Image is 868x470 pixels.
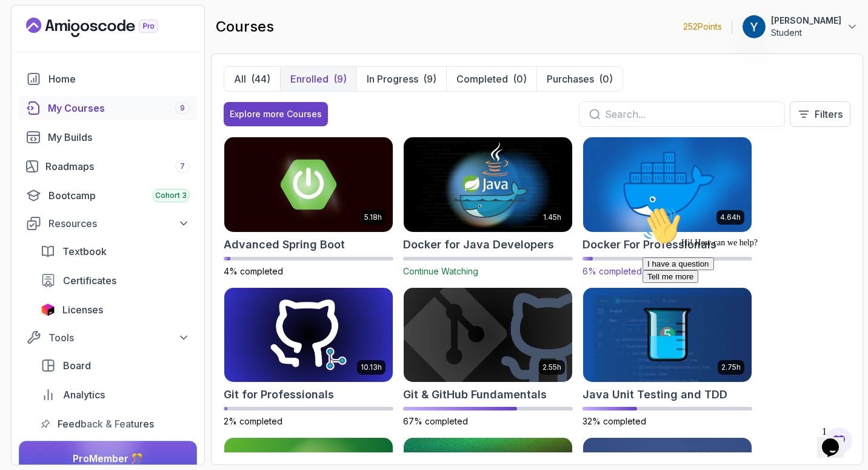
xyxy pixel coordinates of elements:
[536,67,623,91] button: Purchases(0)
[403,236,554,253] h2: Docker for Java Developers
[579,135,756,234] img: Docker For Professionals card
[771,15,841,27] p: [PERSON_NAME]
[790,101,850,127] button: Filters
[224,137,393,278] a: Advanced Spring Boot card5.18hAdvanced Spring Boot4% completed
[224,102,328,126] button: Explore more Courses
[599,72,613,86] div: (0)
[251,72,270,86] div: (44)
[62,302,103,317] span: Licenses
[5,36,120,46] span: Hi! How can we help?
[5,5,223,81] div: 👋Hi! How can we help?I have a questionTell me more
[63,387,105,402] span: Analytics
[33,268,197,293] a: certificates
[33,383,197,407] a: analytics
[48,188,190,203] div: Bootcamp
[583,236,716,253] h2: Docker For Professionals
[403,287,573,428] a: Git & GitHub Fundamentals card2.55hGit & GitHub Fundamentals67% completed
[224,266,283,276] span: 4% completed
[403,137,573,278] a: Docker for Java Developers card1.45hDocker for Java DevelopersContinue Watching
[583,288,752,383] img: Java Unit Testing and TDD card
[19,96,197,120] a: courses
[33,298,197,322] a: licenses
[224,386,334,403] h2: Git for Professionals
[224,416,282,426] span: 2% completed
[423,72,436,86] div: (9)
[33,412,197,436] a: feedback
[356,67,446,91] button: In Progress(9)
[234,72,246,86] p: All
[5,69,61,81] button: Tell me more
[19,67,197,91] a: home
[583,386,727,403] h2: Java Unit Testing and TDD
[230,108,322,120] div: Explore more Courses
[5,5,44,44] img: :wave:
[817,421,856,458] iframe: chat widget
[742,15,858,39] button: user profile image[PERSON_NAME]Student
[638,202,856,415] iframe: chat widget
[224,287,393,428] a: Git for Professionals card10.13hGit for Professionals2% completed
[583,287,752,428] a: Java Unit Testing and TDD card2.75hJava Unit Testing and TDD32% completed
[771,27,841,39] p: Student
[45,159,190,174] div: Roadmaps
[19,154,197,179] a: roadmaps
[41,304,55,316] img: jetbrains icon
[583,266,642,276] span: 6% completed
[62,244,107,259] span: Textbook
[48,330,190,345] div: Tools
[63,358,91,373] span: Board
[19,213,197,234] button: Resources
[743,15,766,38] img: user profile image
[48,101,190,115] div: My Courses
[404,137,572,232] img: Docker for Java Developers card
[361,363,382,372] p: 10.13h
[543,213,561,222] p: 1.45h
[5,56,76,69] button: I have a question
[33,239,197,264] a: textbook
[224,236,345,253] h2: Advanced Spring Boot
[19,125,197,149] a: builds
[224,137,393,232] img: Advanced Spring Boot card
[542,363,561,372] p: 2.55h
[583,416,646,426] span: 32% completed
[180,162,185,171] span: 7
[216,17,274,36] h2: courses
[403,386,547,403] h2: Git & GitHub Fundamentals
[224,67,280,91] button: All(44)
[19,327,197,349] button: Tools
[180,103,185,113] span: 9
[63,273,116,288] span: Certificates
[155,191,187,200] span: Cohort 3
[58,417,154,431] span: Feedback & Features
[280,67,356,91] button: Enrolled(9)
[446,67,536,91] button: Completed(0)
[364,213,382,222] p: 5.18h
[513,72,527,86] div: (0)
[48,130,190,145] div: My Builds
[815,107,843,121] p: Filters
[26,18,186,37] a: Landing page
[19,183,197,208] a: bootcamp
[33,353,197,378] a: board
[403,416,468,426] span: 67% completed
[224,288,393,383] img: Git for Professionals card
[583,137,752,278] a: Docker For Professionals card4.64hDocker For Professionals6% completed
[48,72,190,86] div: Home
[683,21,722,33] p: 252 Points
[605,107,775,121] input: Search...
[547,72,594,86] p: Purchases
[290,72,329,86] p: Enrolled
[333,72,347,86] div: (9)
[48,216,190,231] div: Resources
[404,288,572,383] img: Git & GitHub Fundamentals card
[367,72,418,86] p: In Progress
[403,266,478,276] span: Continue Watching
[456,72,508,86] p: Completed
